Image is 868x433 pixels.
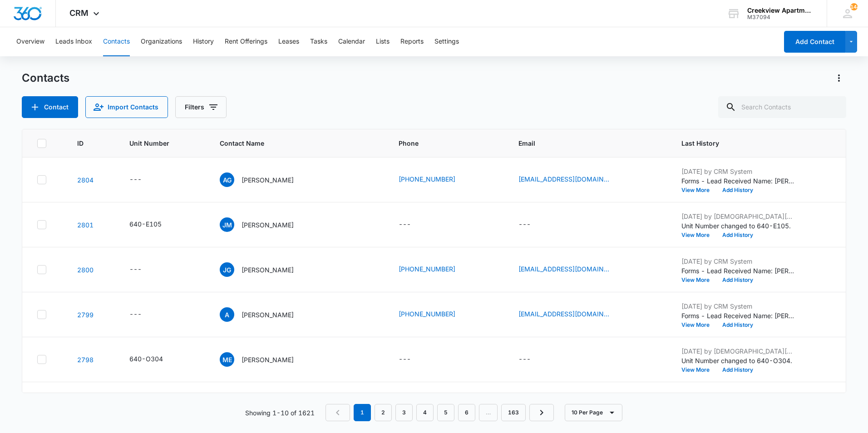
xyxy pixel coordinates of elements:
[242,175,294,185] p: [PERSON_NAME]
[832,71,846,85] button: Actions
[718,96,846,118] input: Search Contacts
[399,174,472,185] div: Phone - (970) 451-3249 - Select to Edit Field
[518,264,626,275] div: Email - garciarivasjessica1@gmail.com - Select to Edit Field
[850,3,858,10] span: 144
[565,404,622,421] button: 10 Per Page
[220,307,234,322] span: A
[245,408,315,418] p: Showing 1-10 of 1621
[518,219,547,230] div: Email - - Select to Edit Field
[77,311,94,319] a: Navigate to contact details page for Arnold
[193,27,214,56] button: History
[716,367,759,373] button: Add History
[220,217,310,232] div: Contact Name - Jonny Moreno - Select to Edit Field
[747,14,814,20] div: account id
[22,71,69,85] h1: Contacts
[225,27,267,56] button: Rent Offerings
[681,391,795,401] p: [DATE] by [DEMOGRAPHIC_DATA][PERSON_NAME]
[55,27,92,56] button: Leads Inbox
[129,138,198,148] span: Unit Number
[681,277,716,283] button: View More
[399,309,472,320] div: Phone - (970) 294-1772 - Select to Edit Field
[434,27,459,56] button: Settings
[399,309,455,319] a: [PHONE_NUMBER]
[518,174,609,184] a: [EMAIL_ADDRESS][DOMAIN_NAME]
[220,138,364,148] span: Contact Name
[681,138,818,148] span: Last History
[716,232,759,238] button: Add History
[681,346,795,356] p: [DATE] by [DEMOGRAPHIC_DATA][PERSON_NAME]
[242,310,294,320] p: [PERSON_NAME]
[220,262,310,277] div: Contact Name - Jessica Garcia-Rivas - Select to Edit Field
[129,264,142,275] div: ---
[85,96,168,118] button: Import Contacts
[518,354,547,365] div: Email - - Select to Edit Field
[129,354,179,365] div: Unit Number - 640-O304 - Select to Edit Field
[129,174,142,185] div: ---
[501,404,526,421] a: Page 163
[129,219,162,229] div: 640-E105
[716,187,759,193] button: Add History
[220,262,234,277] span: JG
[129,354,163,364] div: 640-O304
[784,31,845,53] button: Add Contact
[325,404,554,421] nav: Pagination
[399,264,472,275] div: Phone - (970) 518-9737 - Select to Edit Field
[681,256,795,266] p: [DATE] by CRM System
[399,354,411,365] div: ---
[850,3,858,10] div: notifications count
[681,301,795,311] p: [DATE] by CRM System
[681,356,795,365] p: Unit Number changed to 640-O304.
[354,404,371,421] em: 1
[242,220,294,230] p: [PERSON_NAME]
[220,307,310,322] div: Contact Name - Arnold - Select to Edit Field
[681,322,716,328] button: View More
[681,367,716,373] button: View More
[242,265,294,275] p: [PERSON_NAME]
[77,266,94,274] a: Navigate to contact details page for Jessica Garcia-Rivas
[437,404,454,421] a: Page 5
[747,7,814,14] div: account name
[103,27,130,56] button: Contacts
[77,356,94,364] a: Navigate to contact details page for Morgan English
[69,8,89,18] span: CRM
[518,354,531,365] div: ---
[400,27,424,56] button: Reports
[681,212,795,221] p: [DATE] by [DEMOGRAPHIC_DATA][PERSON_NAME]
[129,264,158,275] div: Unit Number - - Select to Edit Field
[220,172,234,187] span: AG
[77,176,94,184] a: Navigate to contact details page for Ashley Gonzalez
[220,217,234,232] span: JM
[399,219,411,230] div: ---
[77,221,94,229] a: Navigate to contact details page for Jonny Moreno
[681,266,795,276] p: Forms - Lead Received Name: [PERSON_NAME] Email: [EMAIL_ADDRESS][DOMAIN_NAME] Phone: [PHONE_NUMBE...
[681,187,716,193] button: View More
[129,174,158,185] div: Unit Number - - Select to Edit Field
[395,404,413,421] a: Page 3
[681,221,795,231] p: Unit Number changed to 640-E105.
[529,404,554,421] a: Next Page
[399,219,427,230] div: Phone - - Select to Edit Field
[518,138,646,148] span: Email
[716,277,759,283] button: Add History
[376,27,390,56] button: Lists
[310,27,327,56] button: Tasks
[16,27,44,56] button: Overview
[518,309,626,320] div: Email - razoarnold652@gmail.com - Select to Edit Field
[129,219,178,230] div: Unit Number - 640-E105 - Select to Edit Field
[399,174,455,184] a: [PHONE_NUMBER]
[458,404,475,421] a: Page 6
[175,96,227,118] button: Filters
[518,174,626,185] div: Email - agonzalez00013@gmail.com - Select to Edit Field
[716,322,759,328] button: Add History
[220,352,234,367] span: ME
[681,311,795,320] p: Forms - Lead Received Name: [PERSON_NAME] Email: [EMAIL_ADDRESS][DOMAIN_NAME] Phone: [PHONE_NUMBE...
[129,309,142,320] div: ---
[338,27,365,56] button: Calendar
[77,138,94,148] span: ID
[399,264,455,274] a: [PHONE_NUMBER]
[375,404,392,421] a: Page 2
[681,232,716,238] button: View More
[278,27,299,56] button: Leases
[416,404,434,421] a: Page 4
[141,27,182,56] button: Organizations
